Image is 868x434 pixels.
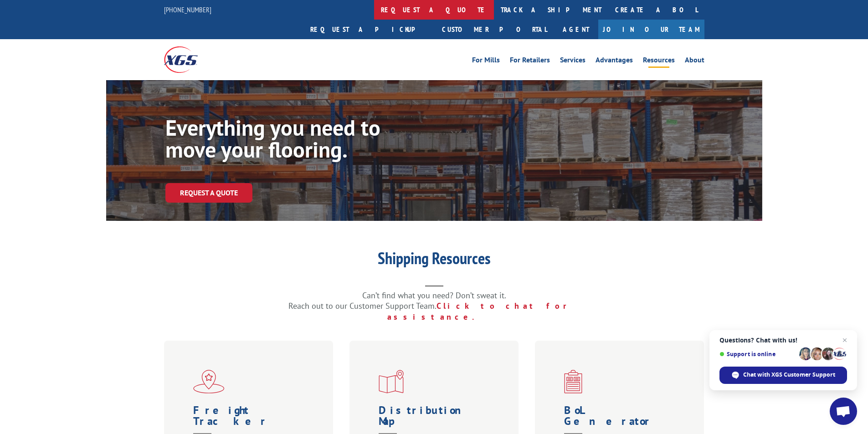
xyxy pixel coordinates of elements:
a: For Retailers [510,56,550,66]
a: Customer Portal [435,20,554,39]
a: Open chat [830,398,857,425]
img: xgs-icon-distribution-map-red [379,370,404,393]
h1: Everything you need to move your flooring. [165,117,439,165]
span: Chat with XGS Customer Support [719,367,847,384]
a: Advantages [596,56,633,66]
a: Resources [643,56,675,66]
span: Chat with XGS Customer Support [743,371,835,379]
h1: Shipping Resources [252,250,616,271]
p: Can’t find what you need? Don’t sweat it. Reach out to our Customer Support Team. [252,290,616,322]
span: Support is online [719,351,796,357]
a: Join Our Team [598,20,704,39]
a: Request a Quote [165,183,252,203]
img: xgs-icon-flagship-distribution-model-red [193,370,225,393]
span: Questions? Chat with us! [719,337,847,344]
a: Click to chat for assistance. [387,301,580,322]
a: Services [560,56,586,66]
a: For Mills [472,56,500,66]
a: [PHONE_NUMBER] [164,5,211,14]
img: xgs-icon-bo-l-generator-red [564,370,582,393]
a: About [685,56,704,66]
a: Agent [554,20,598,39]
a: Request a pickup [303,20,435,39]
